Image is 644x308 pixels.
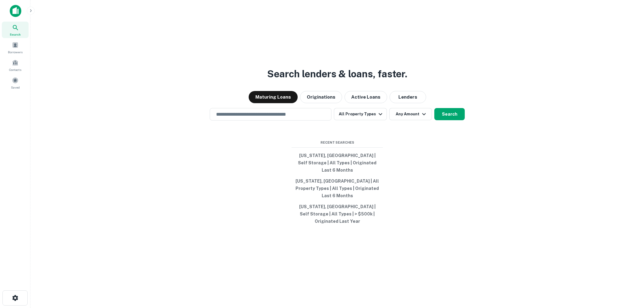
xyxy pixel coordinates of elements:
[11,85,20,90] span: Saved
[9,67,21,72] span: Contacts
[267,67,407,81] h3: Search lenders & loans, faster.
[345,91,387,103] button: Active Loans
[434,108,465,120] button: Search
[2,22,29,38] a: Search
[292,150,383,176] button: [US_STATE], [GEOGRAPHIC_DATA] | Self Storage | All Types | Originated Last 6 Months
[389,108,432,120] button: Any Amount
[292,176,383,201] button: [US_STATE], [GEOGRAPHIC_DATA] | All Property Types | All Types | Originated Last 6 Months
[292,140,383,145] span: Recent Searches
[292,201,383,227] button: [US_STATE], [GEOGRAPHIC_DATA] | Self Storage | All Types | > $500k | Originated Last Year
[10,5,21,17] img: capitalize-icon.png
[249,91,298,103] button: Maturing Loans
[2,75,29,91] a: Saved
[390,91,426,103] button: Lenders
[614,240,644,269] iframe: Chat Widget
[8,50,23,54] span: Borrowers
[300,91,342,103] button: Originations
[2,57,29,73] a: Contacts
[334,108,387,120] button: All Property Types
[2,39,29,56] a: Borrowers
[10,32,21,37] span: Search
